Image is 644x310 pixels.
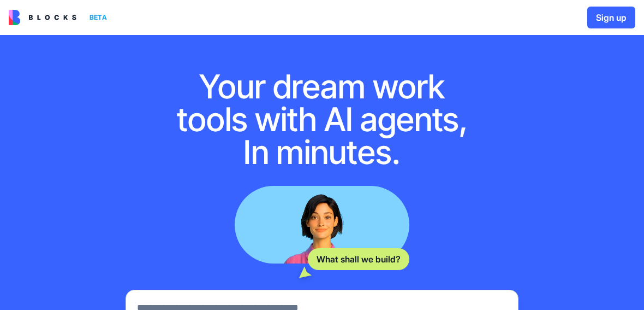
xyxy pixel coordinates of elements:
[9,10,76,25] img: logo
[308,248,409,270] div: What shall we build?
[9,10,111,25] a: BETA
[85,10,111,25] div: BETA
[165,70,479,168] h1: Your dream work tools with AI agents, In minutes.
[587,7,635,28] button: Sign up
